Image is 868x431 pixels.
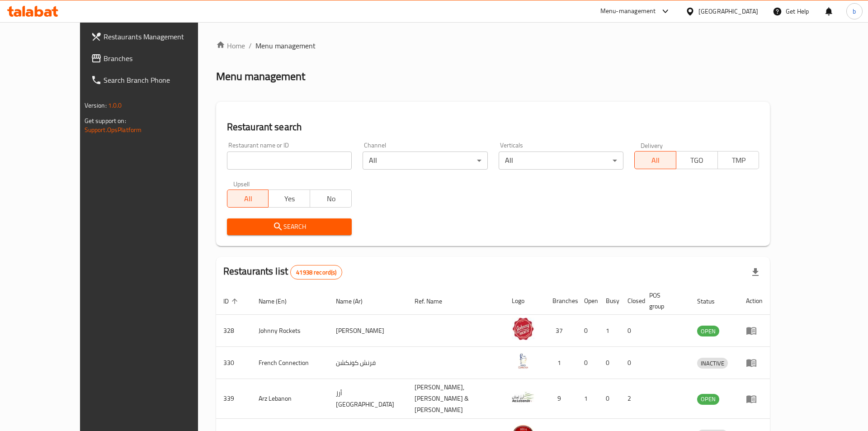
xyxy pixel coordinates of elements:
[499,152,623,170] div: All
[310,189,352,208] button: No
[272,192,307,205] span: Yes
[259,296,298,307] span: Name (En)
[722,154,756,167] span: TMP
[231,192,265,205] span: All
[104,75,218,85] span: Search Branch Phone
[545,347,577,379] td: 1
[599,347,620,379] td: 0
[216,347,251,379] td: 330
[697,358,728,369] div: INACTIVE
[746,393,763,404] div: Menu
[85,124,142,136] a: Support.OpsPlatform
[249,40,252,51] li: /
[363,152,487,170] div: All
[697,394,719,404] span: OPEN
[84,69,225,91] a: Search Branch Phone
[329,379,407,419] td: أرز [GEOGRAPHIC_DATA]
[697,394,719,405] div: OPEN
[638,154,673,167] span: All
[227,152,352,170] input: Search for restaurant name or ID..
[680,154,714,167] span: TGO
[314,192,348,205] span: No
[512,350,534,372] img: French Connection
[108,99,122,111] span: 1.0.0
[104,53,218,64] span: Branches
[251,379,329,419] td: Arz Lebanon
[216,69,305,84] h2: Menu management
[634,151,676,169] button: All
[599,287,620,315] th: Busy
[227,189,269,208] button: All
[251,347,329,379] td: French Connection
[234,221,344,232] span: Search
[223,296,241,307] span: ID
[545,287,577,315] th: Branches
[739,287,770,315] th: Action
[512,317,534,340] img: Johnny Rockets
[291,268,342,277] span: 41938 record(s)
[746,325,763,336] div: Menu
[697,358,728,369] span: INACTIVE
[85,99,107,111] span: Version:
[649,290,679,312] span: POS group
[577,287,599,315] th: Open
[641,142,663,148] label: Delivery
[268,189,310,208] button: Yes
[407,379,505,419] td: [PERSON_NAME],[PERSON_NAME] & [PERSON_NAME]
[697,326,719,336] span: OPEN
[697,326,719,336] div: OPEN
[620,379,642,419] td: 2
[216,40,770,51] nav: breadcrumb
[104,31,218,42] span: Restaurants Management
[853,6,856,16] span: b
[329,315,407,347] td: [PERSON_NAME]
[84,47,225,69] a: Branches
[84,26,225,47] a: Restaurants Management
[227,120,759,134] h2: Restaurant search
[745,261,766,283] div: Export file
[676,151,718,169] button: TGO
[545,379,577,419] td: 9
[85,115,126,127] span: Get support on:
[577,379,599,419] td: 1
[251,315,329,347] td: Johnny Rockets
[620,347,642,379] td: 0
[216,379,251,419] td: 339
[600,6,656,17] div: Menu-management
[505,287,545,315] th: Logo
[697,296,726,307] span: Status
[620,315,642,347] td: 0
[216,315,251,347] td: 328
[577,315,599,347] td: 0
[329,347,407,379] td: فرنش كونكشن
[717,151,759,169] button: TMP
[290,265,342,279] div: Total records count
[746,357,763,368] div: Menu
[255,40,316,51] span: Menu management
[577,347,599,379] td: 0
[620,287,642,315] th: Closed
[599,315,620,347] td: 1
[599,379,620,419] td: 0
[233,180,250,187] label: Upsell
[223,265,343,279] h2: Restaurants list
[227,218,352,235] button: Search
[698,6,758,16] div: [GEOGRAPHIC_DATA]
[336,296,374,307] span: Name (Ar)
[512,386,534,408] img: Arz Lebanon
[545,315,577,347] td: 37
[216,40,245,51] a: Home
[415,296,454,307] span: Ref. Name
